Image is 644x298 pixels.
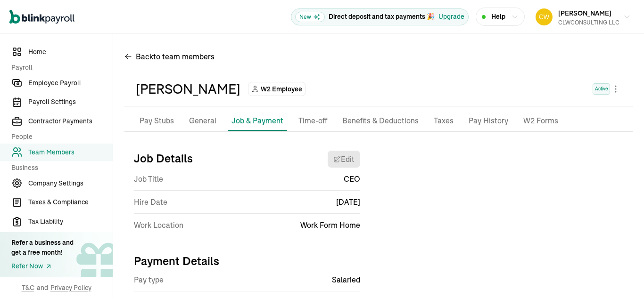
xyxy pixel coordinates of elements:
iframe: To enrich screen reader interactions, please activate Accessibility in Grammarly extension settings [597,253,644,298]
button: Edit [328,151,360,168]
span: Tax Liability [28,217,113,226]
span: T&C [22,283,34,292]
div: CLWCONSULTING LLC [558,18,619,27]
span: Active [593,83,610,95]
span: Team Members [28,147,113,157]
p: Direct deposit and tax payments 🎉 [329,12,435,22]
p: W2 Forms [523,115,558,127]
span: Employee Payroll [28,78,113,88]
span: Business [11,163,107,173]
span: New [295,12,325,22]
span: Salaried [332,274,360,285]
span: W2 Employee [261,84,302,94]
span: CEO [344,173,360,185]
button: [PERSON_NAME]CLWCONSULTING LLC [532,5,635,29]
p: Pay Stubs [140,115,174,127]
h3: Job Details [134,151,193,168]
div: Chat Widget [597,253,644,298]
span: Payroll Settings [28,97,113,107]
span: Contractor Payments [28,116,113,126]
button: Backto team members [124,45,215,68]
p: Benefits & Deductions [342,115,419,127]
button: Help [476,8,525,26]
div: Refer a business and get a free month! [11,238,74,258]
div: [PERSON_NAME] [136,79,240,99]
span: to team members [153,51,215,62]
p: Job & Payment [231,115,283,126]
p: General [189,115,216,127]
span: Payroll [11,63,107,72]
span: Taxes & Compliance [28,197,113,207]
nav: Global [9,3,74,31]
span: Pay type [134,274,164,285]
span: Job Title [134,173,163,185]
span: Home [28,47,113,57]
span: Hire Date [134,196,167,208]
span: Work Location [134,219,183,231]
span: Privacy Policy [50,283,91,292]
p: Pay History [469,115,508,127]
a: Refer Now [11,261,74,271]
p: Time-off [298,115,327,127]
span: [PERSON_NAME] [558,9,611,17]
h3: Payment Details [134,253,360,268]
span: Help [491,12,505,22]
span: Back [136,51,215,62]
span: [DATE] [336,196,360,208]
span: Work Form Home [300,219,360,231]
p: Taxes [434,115,454,127]
span: Company Settings [28,178,113,188]
span: People [11,132,107,142]
button: Upgrade [438,12,464,22]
